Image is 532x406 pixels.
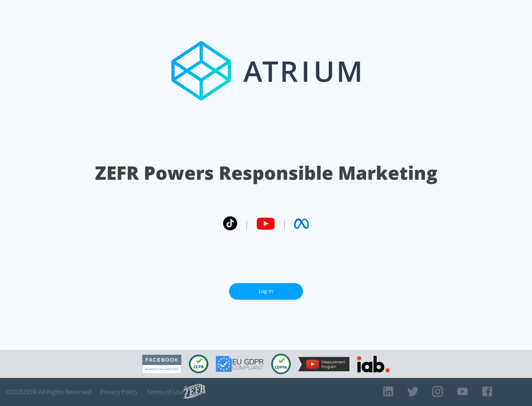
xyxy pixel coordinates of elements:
span: | [282,218,287,229]
img: IAB [357,356,390,372]
span: © 2025 ZEFR All Rights Reserved [6,388,91,396]
img: YouTube Measurement Program [298,357,349,371]
h1: ZEFR Powers Responsible Marketing [95,160,437,186]
img: GDPR Compliant [216,356,264,372]
img: Facebook Marketing Partner [142,355,181,374]
a: Terms of Use [147,388,184,396]
img: COPPA Compliant [271,354,291,374]
a: Log In [229,283,303,300]
a: Privacy Policy [100,388,138,396]
img: CCPA Compliant [189,355,208,373]
span: | [245,218,249,229]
